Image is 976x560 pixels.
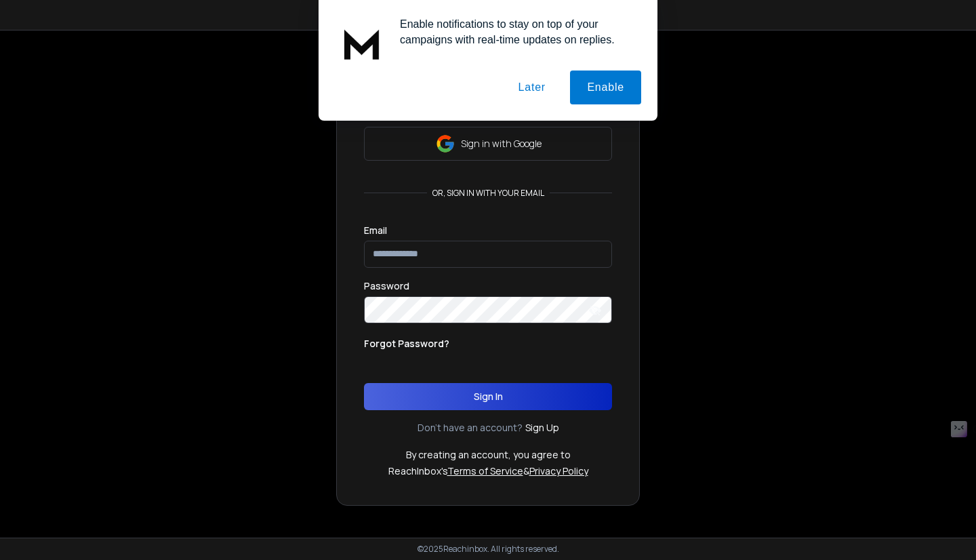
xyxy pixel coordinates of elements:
img: tab_domain_overview_orange.svg [56,79,67,89]
div: Enable notifications to stay on top of your campaigns with real-time updates on replies. [389,16,641,47]
label: Password [364,281,409,291]
img: tab_keywords_by_traffic_grey.svg [144,79,155,89]
p: or, sign in with your email [427,188,550,199]
div: Dominio [71,80,104,89]
button: Enable [570,71,641,104]
p: Don't have an account? [418,421,523,435]
p: Sign in with Google [461,137,542,151]
a: Terms of Service [447,464,523,477]
label: Email [364,226,387,235]
a: Privacy Policy [529,464,588,477]
button: Sign In [364,383,612,410]
div: Dominio: [URL] [35,35,100,46]
img: logo_orange.svg [22,22,33,33]
img: website_grey.svg [22,35,33,46]
div: v 4.0.25 [38,22,66,33]
p: By creating an account, you agree to [406,448,571,462]
img: notification icon [335,16,389,71]
p: Forgot Password? [364,337,449,351]
p: ReachInbox's & [388,464,588,478]
p: © 2025 Reachinbox. All rights reserved. [418,544,559,555]
a: Sign Up [525,421,559,435]
div: Palabras clave [159,80,216,89]
button: Sign in with Google [364,127,612,161]
button: Later [501,71,562,104]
